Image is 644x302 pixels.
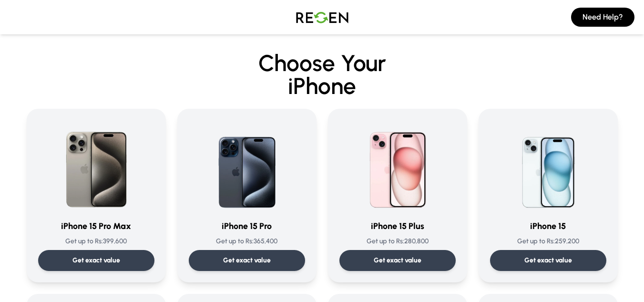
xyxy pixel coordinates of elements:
[289,4,356,31] img: Logo
[502,120,594,212] img: iPhone 15
[201,120,293,212] img: iPhone 15 Pro
[51,120,142,212] img: iPhone 15 Pro Max
[72,256,120,265] p: Get exact value
[27,74,618,97] span: iPhone
[352,120,443,212] img: iPhone 15 Plus
[38,237,154,246] p: Get up to Rs: 399,600
[490,219,606,233] h3: iPhone 15
[189,219,305,233] h3: iPhone 15 Pro
[38,219,154,233] h3: iPhone 15 Pro Max
[571,8,634,27] button: Need Help?
[374,256,421,265] p: Get exact value
[223,256,271,265] p: Get exact value
[339,237,456,246] p: Get up to Rs: 280,800
[524,256,572,265] p: Get exact value
[339,219,456,233] h3: iPhone 15 Plus
[189,237,305,246] p: Get up to Rs: 365,400
[490,237,606,246] p: Get up to Rs: 259,200
[258,49,386,77] span: Choose Your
